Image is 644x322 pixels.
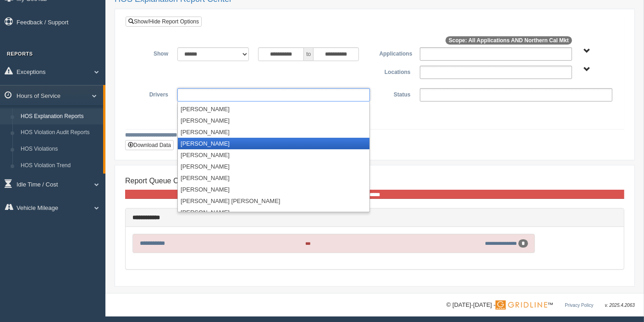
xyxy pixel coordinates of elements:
label: Locations [375,66,415,77]
span: to [304,47,313,61]
li: [PERSON_NAME] [178,126,369,138]
li: [PERSON_NAME] [PERSON_NAME] [178,195,369,207]
button: Download Data [125,140,174,150]
h4: Report Queue Completion Progress: [125,177,624,185]
li: [PERSON_NAME] [178,184,369,195]
span: v. 2025.4.2063 [605,303,635,308]
label: Drivers [132,88,173,99]
a: Privacy Policy [565,303,593,308]
li: [PERSON_NAME] [178,149,369,161]
label: Show [132,47,173,58]
a: HOS Violation Audit Reports [17,124,103,141]
li: [PERSON_NAME] [178,172,369,184]
a: HOS Violation Trend [17,158,103,174]
li: [PERSON_NAME] [178,138,369,149]
img: Gridline [495,300,547,310]
span: Scope: All Applications AND Northern Cal Mkt [446,36,572,45]
a: HOS Explanation Reports [17,108,103,125]
li: [PERSON_NAME] [178,161,369,172]
li: [PERSON_NAME] [178,207,369,218]
li: [PERSON_NAME] [178,115,369,126]
div: © [DATE]-[DATE] - ™ [446,300,635,310]
li: [PERSON_NAME] [178,103,369,115]
label: Status [374,88,415,99]
a: Show/Hide Report Options [126,17,202,27]
a: HOS Violations [17,141,103,158]
label: Applications [374,47,415,58]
